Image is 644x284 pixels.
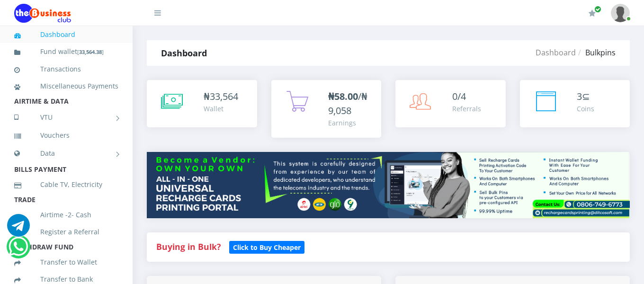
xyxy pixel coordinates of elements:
a: Chat for support [7,221,30,237]
span: Renew/Upgrade Subscription [594,6,601,13]
a: Dashboard [536,47,576,58]
span: 0/4 [452,90,466,103]
a: 0/4 Referrals [395,80,506,127]
a: Vouchers [14,124,118,146]
li: Bulkpins [576,47,616,58]
a: Cable TV, Electricity [14,174,118,195]
a: Transactions [14,58,118,80]
div: Coins [577,104,594,114]
small: [ ] [77,48,104,55]
img: Logo [14,4,71,23]
span: /₦9,058 [328,90,367,117]
a: Register a Referral [14,221,118,243]
b: ₦58.00 [328,90,358,103]
strong: Dashboard [161,47,207,59]
b: Click to Buy Cheaper [233,243,301,252]
span: 3 [577,90,582,103]
a: Transfer to Wallet [14,251,118,273]
a: Fund wallet[33,564.38] [14,41,118,63]
div: ₦ [204,89,238,104]
a: Chat for support [9,242,28,258]
i: Renew/Upgrade Subscription [589,9,596,17]
img: multitenant_rcp.png [147,152,630,218]
a: Data [14,142,118,165]
div: Referrals [452,104,481,114]
img: User [611,4,630,22]
a: VTU [14,106,118,129]
a: Click to Buy Cheaper [229,241,304,252]
a: Airtime -2- Cash [14,204,118,226]
a: ₦58.00/₦9,058 Earnings [271,80,382,138]
div: ⊆ [577,89,594,104]
span: 33,564 [210,90,238,103]
a: ₦33,564 Wallet [147,80,257,127]
a: Miscellaneous Payments [14,75,118,97]
div: Wallet [204,104,238,114]
strong: Buying in Bulk? [156,241,221,252]
b: 33,564.38 [79,48,102,55]
a: Dashboard [14,24,118,45]
div: Earnings [328,118,372,128]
